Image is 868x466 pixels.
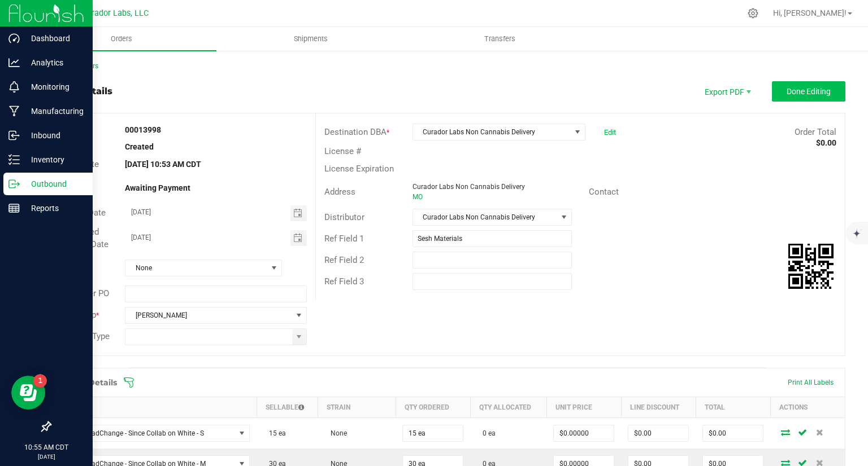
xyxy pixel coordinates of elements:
p: Outbound [20,177,88,191]
span: NO DATA FOUND [58,425,250,442]
p: 10:55 AM CDT [5,442,88,452]
span: Toggle calendar [290,205,307,221]
p: [DATE] [5,452,88,461]
input: 0 [703,425,763,441]
span: Curador Labs Non Cannabis Delivery [413,209,557,225]
p: Inbound [20,129,88,142]
span: 15 ea [263,429,286,437]
iframe: Resource center unread badge [33,374,47,388]
span: Order Total [795,127,836,137]
button: Done Editing [772,81,845,102]
span: [PERSON_NAME] [125,307,292,323]
input: 0 [403,425,463,441]
span: Transfers [469,34,531,44]
th: Unit Price [546,397,621,417]
th: Sellable [257,397,318,417]
strong: Awaiting Payment [125,183,190,192]
span: Save Order Detail [794,429,811,436]
th: Qty Allocated [470,397,546,417]
p: Analytics [20,56,88,69]
span: Destination DBA [324,127,387,137]
span: Done Editing [787,87,831,96]
strong: 00013998 [125,125,161,134]
strong: [DATE] 10:53 AM CDT [125,160,201,169]
span: Ref Field 2 [324,255,364,265]
span: License # [324,146,361,156]
span: Delete Order Detail [811,459,828,466]
inline-svg: Monitoring [8,81,20,93]
span: Address [324,187,355,197]
li: Export PDF [693,81,761,102]
span: Delete Order Detail [811,429,828,436]
inline-svg: Inbound [8,130,20,141]
input: 0 [628,425,688,441]
span: MO [413,193,423,201]
a: Shipments [216,27,406,51]
th: Strain [318,397,396,417]
qrcode: 00013998 [788,244,834,289]
th: Item [51,397,257,417]
th: Qty Ordered [396,397,470,417]
a: Orders [27,27,216,51]
span: Save Order Detail [794,459,811,466]
span: None [125,260,267,276]
strong: Created [125,142,154,151]
span: Curador Labs Non Cannabis Delivery [413,124,571,140]
span: Ref Field 3 [324,276,364,287]
p: Manufacturing [20,104,88,118]
span: 0 ea [477,429,496,437]
input: 0 [554,425,614,441]
span: Contact [589,187,619,197]
inline-svg: Inventory [8,154,20,165]
span: Tee - HeadChange - Since Collab on White - S [58,425,236,441]
p: Reports [20,201,88,215]
th: Total [696,397,770,417]
span: License Expiration [324,164,394,174]
a: Edit [604,128,616,137]
span: Distributor [324,212,364,222]
span: Curador Labs, LLC [82,8,149,18]
inline-svg: Manufacturing [8,105,20,117]
p: Monitoring [20,80,88,94]
inline-svg: Reports [8,203,20,214]
span: Ref Field 1 [324,234,364,244]
span: Shipments [279,34,343,44]
th: Actions [770,397,845,417]
inline-svg: Analytics [8,57,20,68]
div: Manage settings [746,8,760,19]
inline-svg: Outbound [8,178,20,190]
p: Inventory [20,153,88,166]
span: Orders [96,34,147,44]
a: Transfers [406,27,595,51]
span: Curador Labs Non Cannabis Delivery [413,183,525,191]
th: Line Discount [621,397,696,417]
strong: $0.00 [816,138,836,147]
span: Hi, [PERSON_NAME]! [773,8,847,17]
span: None [325,429,347,437]
inline-svg: Dashboard [8,33,20,44]
iframe: Resource center [11,376,45,410]
img: Scan me! [788,244,834,289]
span: Toggle calendar [290,230,307,246]
p: Dashboard [20,32,88,45]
